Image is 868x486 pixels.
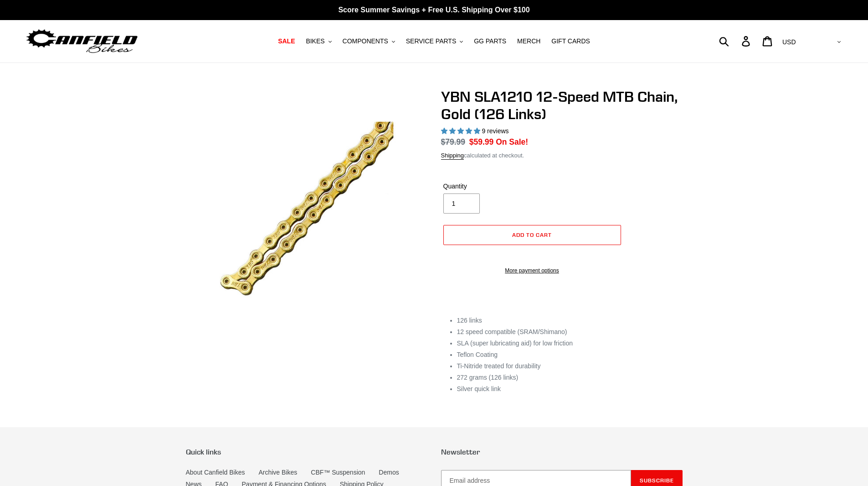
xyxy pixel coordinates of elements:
[401,35,467,47] button: SERVICE PARTS
[343,37,388,45] span: COMPONENTS
[457,384,683,394] li: Silver quick link
[306,37,324,45] span: BIKES
[443,267,621,275] a: More payment options
[258,469,297,476] a: Archive Bikes
[273,35,299,47] a: SALE
[457,350,683,360] li: Teflon Coating
[474,37,506,45] span: GG PARTS
[469,137,494,146] span: $59.99
[457,339,683,348] li: SLA (super lubricating aid) for low friction
[547,35,595,47] a: GIFT CARDS
[441,151,683,160] div: calculated at checkout.
[457,361,683,371] li: Ti-Nitride treated for durability
[724,31,747,51] input: Search
[379,469,399,476] a: Demos
[512,231,552,238] span: Add to cart
[517,37,540,45] span: MERCH
[640,477,674,484] span: Subscribe
[25,27,139,56] img: Canfield Bikes
[441,127,482,135] span: 4.78 stars
[443,225,621,245] button: Add to cart
[443,182,530,191] label: Quantity
[301,35,336,47] button: BIKES
[457,327,683,337] li: 12 speed compatible (SRAM/Shimano)
[441,152,464,160] a: Shipping
[406,37,456,45] span: SERVICE PARTS
[186,469,245,476] a: About Canfield Bikes
[441,88,683,123] h1: YBN SLA1210 12-Speed MTB Chain, Gold (126 Links)
[441,448,683,456] p: Newsletter
[457,316,683,325] li: 126 links
[513,35,545,47] a: MERCH
[551,37,590,45] span: GIFT CARDS
[278,37,295,45] span: SALE
[311,469,365,476] a: CBF™ Suspension
[186,448,427,456] p: Quick links
[496,136,528,148] span: On Sale!
[338,35,400,47] button: COMPONENTS
[482,127,508,135] span: 9 reviews
[441,137,466,146] s: $79.99
[469,35,511,47] a: GG PARTS
[457,373,683,382] li: 272 grams (126 links)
